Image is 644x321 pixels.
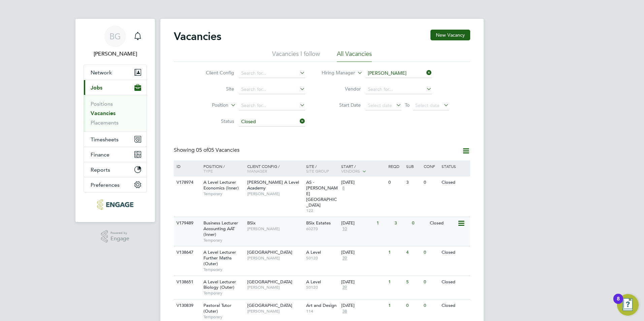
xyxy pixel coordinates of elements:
div: 0 [387,176,404,189]
span: AS - [PERSON_NAME][GEOGRAPHIC_DATA] [306,179,338,208]
input: Search for... [365,85,432,94]
div: 1 [387,246,404,259]
span: Manager [247,168,267,174]
span: [PERSON_NAME] [247,309,303,314]
span: [PERSON_NAME] [247,226,303,231]
div: 3 [393,217,410,229]
div: [DATE] [341,180,385,185]
span: [GEOGRAPHIC_DATA] [247,302,292,308]
button: Jobs [84,80,147,95]
span: Timesheets [91,136,119,143]
div: Closed [440,299,469,312]
a: Powered byEngage [101,230,130,243]
span: A Level Lecturer Economics (Inner) [203,179,239,191]
span: Temporary [203,238,244,243]
div: 1 [387,299,404,312]
span: A Level [306,249,321,255]
span: Temporary [203,314,244,320]
li: All Vacancies [337,50,372,62]
span: BSix [247,220,256,226]
div: 0 [422,276,440,288]
span: [PERSON_NAME] [247,255,303,261]
label: Start Date [322,102,361,108]
div: Client Config / [246,160,304,177]
div: 0 [422,176,440,189]
span: Becky Green [84,50,147,58]
span: 38 [341,309,348,314]
label: Hiring Manager [316,70,355,76]
span: Vendors [341,168,360,174]
span: Select date [368,102,392,108]
span: 39 [341,255,348,261]
div: Start / [340,160,387,177]
img: carbonrecruitment-logo-retina.png [97,199,133,210]
a: Go to home page [84,199,147,210]
div: Closed [440,176,469,189]
span: A Level [306,279,321,285]
div: [DATE] [341,303,385,309]
nav: Main navigation [75,19,155,222]
span: [GEOGRAPHIC_DATA] [247,279,292,285]
span: 50120 [306,255,338,261]
span: To [403,101,412,109]
div: ID [175,160,198,172]
span: Temporary [203,267,244,272]
button: Timesheets [84,132,147,147]
div: 0 [410,217,428,229]
span: Select date [415,102,440,108]
div: 0 [405,299,422,312]
div: 0 [422,299,440,312]
span: 50120 [306,285,338,290]
span: 114 [306,309,338,314]
input: Search for... [365,69,432,78]
div: V178974 [175,176,198,189]
span: 8 [341,185,346,191]
div: 5 [405,276,422,288]
label: Position [190,102,228,109]
div: [DATE] [341,279,385,285]
div: V138647 [175,246,198,259]
input: Search for... [239,85,305,94]
div: V179489 [175,217,198,229]
button: Finance [84,147,147,162]
div: Jobs [84,95,147,132]
a: Positions [91,101,113,107]
input: Select one [239,117,305,127]
label: Site [195,86,234,92]
button: Reports [84,162,147,177]
span: 39 [341,285,348,290]
span: BG [109,32,121,41]
div: Closed [440,276,469,288]
a: BG[PERSON_NAME] [84,26,147,58]
span: Finance [91,151,109,158]
div: Closed [440,246,469,259]
span: 60270 [306,226,338,231]
span: Reports [91,167,110,173]
span: 05 Vacancies [196,147,239,153]
span: Jobs [91,84,102,91]
span: A Level Lecturer Biology (Outer) [203,279,236,290]
span: Pastoral Tutor (Outer) [203,302,231,314]
div: Status [440,160,469,172]
div: Position / [198,160,246,177]
div: Closed [428,217,457,229]
span: Type [203,168,213,174]
div: 4 [405,246,422,259]
button: New Vacancy [430,30,470,40]
div: 8 [617,299,620,308]
div: Conf [422,160,440,172]
div: 1 [375,217,392,229]
input: Search for... [239,101,305,110]
span: [GEOGRAPHIC_DATA] [247,249,292,255]
span: 05 of [196,147,208,153]
span: [PERSON_NAME] [247,191,303,197]
input: Search for... [239,69,305,78]
label: Client Config [195,70,234,76]
span: Powered by [110,230,129,236]
div: 3 [405,176,422,189]
span: 10 [341,226,348,232]
button: Open Resource Center, 8 new notifications [617,294,639,316]
span: 122 [306,208,338,213]
div: Sub [405,160,422,172]
h2: Vacancies [174,30,221,43]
